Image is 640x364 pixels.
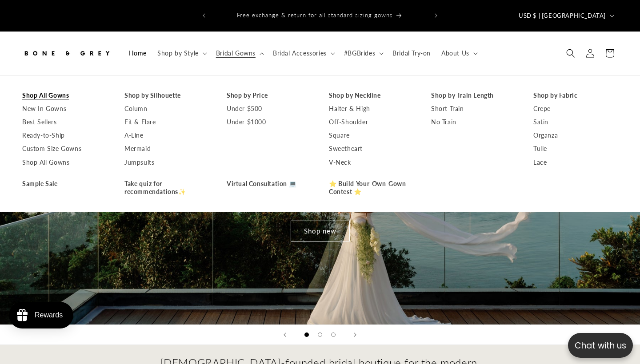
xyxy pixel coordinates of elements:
summary: Bridal Accessories [268,44,339,63]
a: Short Train [431,102,516,115]
span: Bridal Gowns [216,49,256,57]
a: No Train [431,115,516,129]
button: Load slide 1 of 3 [300,328,313,341]
a: Shop by Neckline [329,89,413,102]
a: Halter & High [329,102,413,115]
a: Shop by Silhouette [124,89,209,102]
span: About Us [441,49,469,57]
summary: #BGBrides [339,44,387,63]
a: Custom Size Gowns [22,142,107,155]
a: Sample Sale [22,177,107,190]
a: Shop by Train Length [431,89,516,102]
a: Off-Shoulder [329,115,413,129]
button: Next announcement [426,7,446,24]
a: Bone and Grey Bridal [19,40,115,67]
a: Fit & Flare [124,115,209,129]
img: Bone and Grey Bridal [22,44,111,63]
button: Open chatbox [568,333,633,358]
a: Under $500 [227,102,311,115]
a: Sweetheart [329,142,413,155]
a: Tulle [533,142,618,155]
div: Rewards [35,311,63,319]
a: Shop by Fabric [533,89,618,102]
button: Previous slide [275,325,295,344]
span: Shop by Style [157,49,199,57]
a: Virtual Consultation 💻 [227,177,311,190]
a: Take quiz for recommendations✨ [124,177,209,198]
a: Lace [533,156,618,169]
summary: About Us [436,44,481,63]
a: Shop All Gowns [22,89,107,102]
span: Free exchange & return for all standard sizing gowns [237,12,393,19]
a: Shop All Gowns [22,156,107,169]
p: Chat with us [568,339,633,352]
a: Shop by Price [227,89,311,102]
a: Satin [533,115,618,129]
a: Best Sellers [22,115,107,129]
a: V-Neck [329,156,413,169]
button: Load slide 2 of 3 [313,328,327,341]
span: #BGBrides [344,49,375,57]
button: Previous announcement [194,7,214,24]
a: Square [329,129,413,142]
span: Home [129,49,147,57]
a: Ready-to-Ship [22,129,107,142]
a: Mermaid [124,142,209,155]
a: Organza [533,129,618,142]
a: New In Gowns [22,102,107,115]
a: Column [124,102,209,115]
summary: Shop by Style [152,44,211,63]
button: Next slide [345,325,365,344]
summary: Bridal Gowns [211,44,268,63]
button: USD $ | [GEOGRAPHIC_DATA] [513,7,618,24]
a: A-Line [124,129,209,142]
a: Jumpsuits [124,156,209,169]
span: USD $ | [GEOGRAPHIC_DATA] [519,12,606,20]
a: Crepe [533,102,618,115]
a: Home [124,44,152,63]
summary: Search [561,44,580,63]
span: Bridal Accessories [273,49,327,57]
a: Bridal Try-on [387,44,436,63]
button: Load slide 3 of 3 [327,328,340,341]
span: Bridal Try-on [392,49,431,57]
a: ⭐ Build-Your-Own-Gown Contest ⭐ [329,177,413,198]
a: Shop new [291,221,350,241]
a: Under $1000 [227,115,311,129]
